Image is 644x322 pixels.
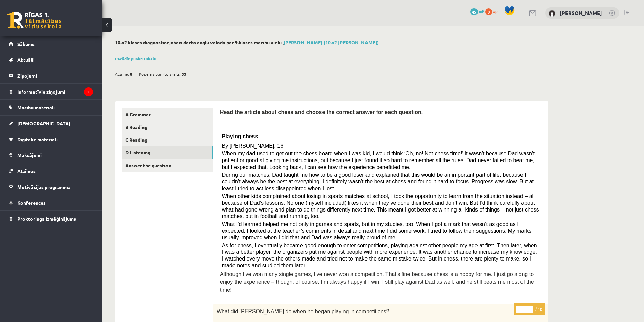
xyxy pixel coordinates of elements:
[217,308,390,314] span: What did [PERSON_NAME] do when he began playing in competitions?
[139,69,181,79] span: Kopējais punktu skaits:
[17,184,71,190] span: Motivācijas programma
[9,68,93,83] a: Ziņojumi
[17,120,70,126] span: [DEMOGRAPHIC_DATA]
[9,131,93,147] a: Digitālie materiāli
[514,303,545,315] p: / 1p
[122,108,213,121] a: A Grammar
[222,221,532,240] span: What I’d learned helped me not only in games and sports, but in my studies, too. When I got a mar...
[549,10,555,17] img: Samanta Žigaļeva
[84,87,93,96] i: 2
[220,109,423,115] span: Read the article about chess and choose the correct answer for each question.
[122,159,213,172] a: Answer the question
[222,243,537,268] span: As for chess, I eventually became good enough to enter competitions, playing against other people...
[17,200,46,206] span: Konferences
[9,116,93,131] a: [DEMOGRAPHIC_DATA]
[222,151,535,170] span: When my dad used to get out the chess board when I was kid, I would think ‘Oh, no! Not chess time...
[7,12,62,29] a: Rīgas 1. Tālmācības vidusskola
[284,39,379,45] a: [PERSON_NAME] (10.a2 [PERSON_NAME])
[17,136,58,142] span: Digitālie materiāli
[122,146,213,159] a: D Listening
[222,133,258,139] span: Playing chess
[485,8,492,15] span: 0
[470,8,484,14] a: 45 mP
[493,8,497,14] span: xp
[479,8,484,14] span: mP
[485,8,501,14] a: 0 xp
[17,84,93,99] legend: Informatīvie ziņojumi
[222,143,283,149] span: By [PERSON_NAME], 16
[222,172,534,191] span: During our matches, Dad taught me how to be a good loser and explained that this would be an impo...
[9,100,93,115] a: Mācību materiāli
[17,41,35,47] span: Sākums
[222,193,539,219] span: When other kids complained about losing in sports matches at school, I took the opportunity to le...
[17,168,36,174] span: Atzīmes
[9,195,93,210] a: Konferences
[470,8,478,15] span: 45
[17,104,55,110] span: Mācību materiāli
[220,271,534,292] span: Although I’ve won many single games, I’ve never won a competition. That’s fine because chess is a...
[17,68,93,83] legend: Ziņojumi
[9,52,93,68] a: Aktuāli
[17,147,93,163] legend: Maksājumi
[9,147,93,163] a: Maksājumi
[130,69,132,79] span: 8
[115,69,129,79] span: Atzīme:
[182,69,186,79] span: 33
[17,57,34,63] span: Aktuāli
[17,216,76,222] span: Proktoringa izmēģinājums
[122,121,213,133] a: B Reading
[115,56,156,61] a: Parādīt punktu skalu
[9,36,93,52] a: Sākums
[9,211,93,226] a: Proktoringa izmēģinājums
[122,133,213,146] a: C Reading
[115,40,548,45] h2: 10.a2 klases diagnosticējošais darbs angļu valodā par 9.klases mācību vielu ,
[560,9,602,16] a: [PERSON_NAME]
[9,84,93,99] a: Informatīvie ziņojumi2
[9,179,93,195] a: Motivācijas programma
[9,163,93,179] a: Atzīmes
